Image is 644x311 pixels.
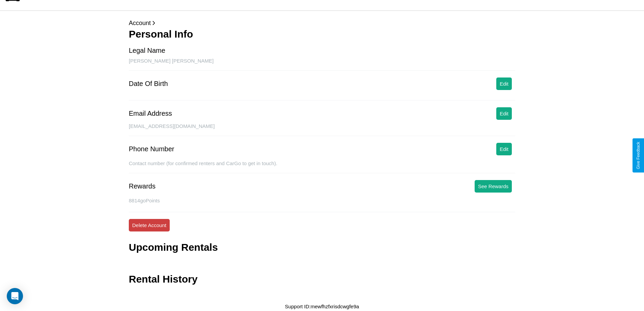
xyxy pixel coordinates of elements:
[129,58,515,71] div: [PERSON_NAME] [PERSON_NAME]
[475,180,512,193] button: See Rewards
[129,47,165,54] div: Legal Name
[129,242,218,253] h3: Upcoming Rentals
[129,28,515,40] h3: Personal Info
[129,123,515,136] div: [EMAIL_ADDRESS][DOMAIN_NAME]
[496,143,512,155] button: Edit
[496,107,512,120] button: Edit
[129,182,156,190] div: Rewards
[636,142,641,169] div: Give Feedback
[496,77,512,90] button: Edit
[129,18,515,28] p: Account
[285,302,359,311] p: Support ID: mewfhzfxrisdcwgfe9a
[7,288,23,304] div: Open Intercom Messenger
[129,219,170,231] button: Delete Account
[129,196,515,205] p: 8814 goPoints
[129,110,172,117] div: Email Address
[129,273,197,285] h3: Rental History
[129,145,174,153] div: Phone Number
[129,160,515,173] div: Contact number (for confirmed renters and CarGo to get in touch).
[129,80,168,88] div: Date Of Birth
